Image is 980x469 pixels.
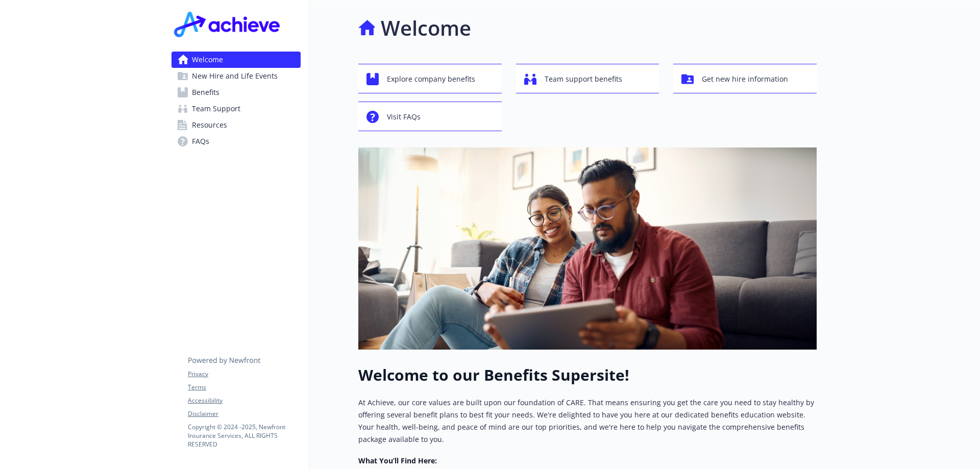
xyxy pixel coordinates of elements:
span: Resources [192,117,227,133]
h1: Welcome to our Benefits Supersite! [358,366,817,384]
img: overview page banner [358,147,817,350]
span: Explore company benefits [387,69,475,89]
button: Explore company benefits [358,64,502,93]
span: Team Support [192,101,240,117]
a: Terms [188,383,300,392]
h1: Welcome [381,13,471,43]
a: New Hire and Life Events [171,68,301,84]
strong: What You’ll Find Here: [358,456,437,465]
a: Accessibility [188,396,300,405]
span: Team support benefits [545,69,622,89]
span: Benefits [192,84,219,101]
a: Benefits [171,84,301,101]
a: Resources [171,117,301,133]
p: Copyright © 2024 - 2025 , Newfront Insurance Services, ALL RIGHTS RESERVED [188,423,300,449]
span: Get new hire information [702,69,788,89]
p: At Achieve, our core values are built upon our foundation of CARE. That means ensuring you get th... [358,397,817,446]
a: Welcome [171,52,301,68]
a: Privacy [188,369,300,379]
span: FAQs [192,133,209,150]
span: Visit FAQs [387,107,421,127]
span: Welcome [192,52,223,68]
a: Team Support [171,101,301,117]
button: Get new hire information [673,64,817,93]
a: FAQs [171,133,301,150]
button: Team support benefits [516,64,659,93]
a: Disclaimer [188,409,300,418]
button: Visit FAQs [358,102,502,131]
span: New Hire and Life Events [192,68,278,84]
